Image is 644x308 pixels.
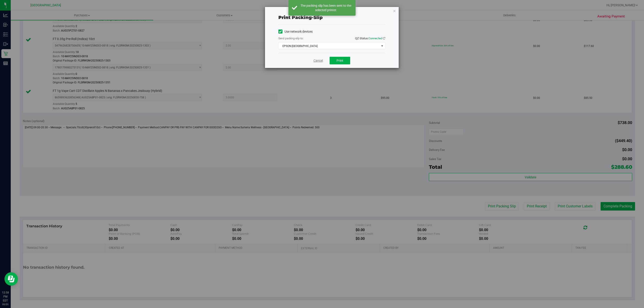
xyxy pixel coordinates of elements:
[337,59,343,62] span: Print
[278,36,303,40] label: Send packing-slip to:
[355,37,385,40] span: QZ Status:
[279,43,379,49] span: EPSON-[GEOGRAPHIC_DATA]
[369,37,382,40] span: Connected
[4,272,18,286] iframe: Resource center
[330,57,350,64] button: Print
[300,3,352,12] div: The packing slip has been sent to the selected printer.
[379,43,385,49] span: select
[314,58,323,63] a: Cancel
[278,15,323,20] span: Print packing-slip
[278,29,313,34] label: Use network devices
